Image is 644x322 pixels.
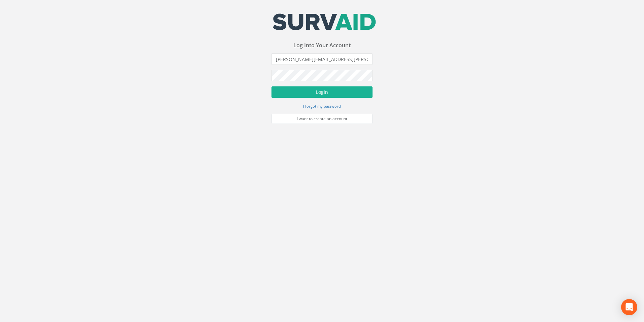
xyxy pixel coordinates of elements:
[271,43,373,49] h3: Log Into Your Account
[303,103,341,109] a: I forgot my password
[271,53,373,65] input: Email
[621,299,637,315] div: Open Intercom Messenger
[271,114,373,124] a: I want to create an account
[303,104,341,109] small: I forgot my password
[271,86,373,98] button: Login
